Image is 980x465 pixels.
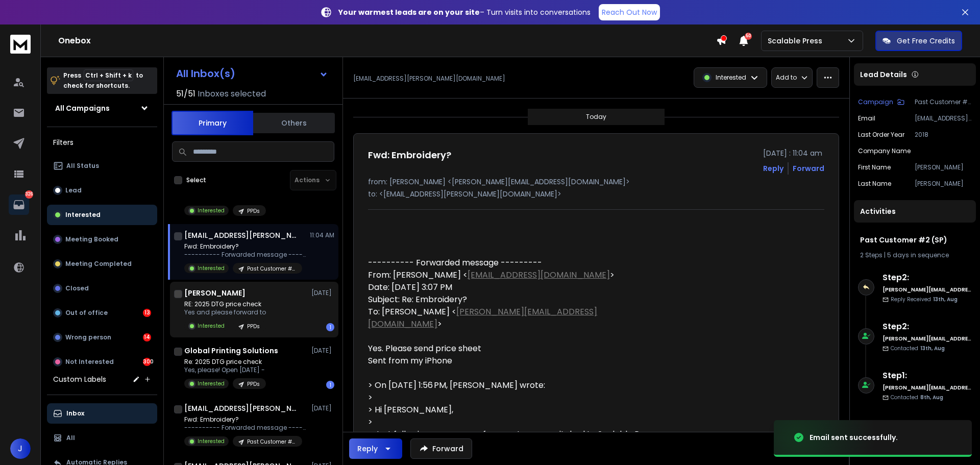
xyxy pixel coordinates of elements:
[368,342,666,355] div: Yes. Please send price sheet
[184,242,307,251] p: Fwd: Embroidery?
[586,113,606,121] p: Today
[66,162,99,170] p: All Status
[338,7,591,17] p: – Turn visits into conversations
[184,288,246,298] h1: [PERSON_NAME]
[915,98,972,106] p: Past Customer #2 (SP)
[47,352,157,372] button: Not Interested300
[883,335,972,342] h6: [PERSON_NAME][EMAIL_ADDRESS][DOMAIN_NAME]
[793,163,824,174] div: Forward
[338,7,480,17] strong: Your warmest leads are on your site
[66,434,75,442] p: All
[247,380,260,388] p: PPDs
[763,148,824,158] p: [DATE] : 11:04 am
[198,437,225,445] p: Interested
[47,180,157,201] button: Lead
[168,63,336,84] button: All Inbox(s)
[860,251,970,259] div: |
[184,251,307,259] p: ---------- Forwarded message --------- From: [PERSON_NAME]
[368,306,666,330] div: To: [PERSON_NAME] < >
[810,432,898,443] div: Email sent successfully.
[184,358,266,366] p: Re: 2025 DTG price check
[63,70,143,91] p: Press to check for shortcuts.
[468,269,610,281] a: [EMAIL_ADDRESS][DOMAIN_NAME]
[897,36,955,46] p: Get Free Credits
[883,286,972,293] h6: [PERSON_NAME][EMAIL_ADDRESS][DOMAIN_NAME]
[915,163,972,172] p: [PERSON_NAME]
[47,229,157,250] button: Meeting Booked
[310,231,334,239] p: 11:04 AM
[368,404,666,416] div: > ﻿Hi [PERSON_NAME],
[311,347,334,355] p: [DATE]
[776,74,797,82] p: Add to
[311,404,334,412] p: [DATE]
[410,438,472,459] button: Forward
[47,156,157,176] button: All Status
[58,35,716,47] h1: Onebox
[858,180,891,188] p: Last Name
[353,75,505,83] p: [EMAIL_ADDRESS][PERSON_NAME][DOMAIN_NAME]
[311,289,334,297] p: [DATE]
[47,278,157,299] button: Closed
[47,403,157,424] button: Inbox
[858,163,891,172] p: First Name
[143,333,151,341] div: 14
[875,31,962,51] button: Get Free Credits
[47,327,157,348] button: Wrong person14
[883,272,972,284] h6: Step 2 :
[184,300,266,308] p: RE: 2025 DTG price check
[368,428,666,453] div: > Just following up — many of our customers switched to Scalable Press for faster shipping, no mi...
[883,370,972,382] h6: Step 1 :
[891,296,958,303] p: Reply Received
[887,251,949,259] span: 5 days in sequence
[860,251,883,259] span: 2 Steps
[53,374,106,384] h3: Custom Labels
[326,381,334,389] div: 1
[357,444,378,454] div: Reply
[65,309,108,317] p: Out of office
[763,163,783,174] button: Reply
[368,269,666,281] div: From: [PERSON_NAME] < >
[933,296,958,303] span: 13th, Aug
[349,438,402,459] button: Reply
[247,438,296,446] p: Past Customer #2 (SP)
[198,88,266,100] h3: Inboxes selected
[858,131,904,139] p: last order year
[184,230,297,240] h1: [EMAIL_ADDRESS][PERSON_NAME][DOMAIN_NAME]
[47,135,157,150] h3: Filters
[65,235,118,243] p: Meeting Booked
[858,114,875,123] p: Email
[55,103,110,113] h1: All Campaigns
[184,424,307,432] p: ---------- Forwarded message --------- From: [GEOGRAPHIC_DATA]
[891,345,945,352] p: Contacted
[47,303,157,323] button: Out of office13
[65,284,89,292] p: Closed
[883,384,972,391] h6: [PERSON_NAME][EMAIL_ADDRESS][DOMAIN_NAME]
[326,323,334,331] div: 1
[915,114,972,123] p: [EMAIL_ADDRESS][DOMAIN_NAME]
[10,438,31,459] button: J
[368,177,824,187] p: from: [PERSON_NAME] <[PERSON_NAME][EMAIL_ADDRESS][DOMAIN_NAME]>
[184,403,297,413] h1: [EMAIL_ADDRESS][PERSON_NAME][DOMAIN_NAME]
[745,33,752,40] span: 50
[858,147,911,155] p: Company Name
[25,190,33,199] p: 326
[858,98,893,106] p: Campaign
[768,36,826,46] p: Scalable Press
[184,308,266,316] p: Yes and please forward to
[247,207,260,215] p: PPDs
[47,254,157,274] button: Meeting Completed
[176,68,235,79] h1: All Inbox(s)
[66,409,84,418] p: Inbox
[186,176,206,184] label: Select
[915,131,972,139] p: 2018
[368,257,666,269] div: ---------- Forwarded message ---------
[176,88,195,100] span: 51 / 51
[891,394,943,401] p: Contacted
[198,380,225,387] p: Interested
[368,281,666,293] div: Date: [DATE] 3:07 PM
[920,345,945,352] span: 13th, Aug
[198,264,225,272] p: Interested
